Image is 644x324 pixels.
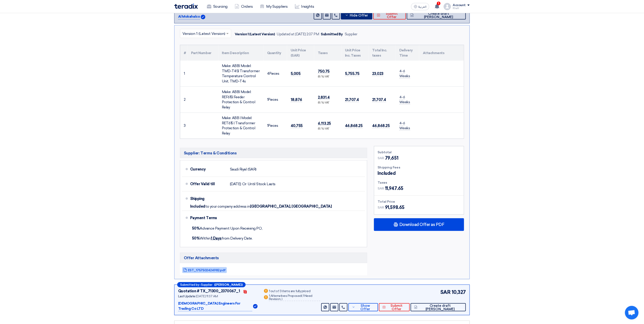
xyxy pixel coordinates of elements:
span: SAR [440,288,451,296]
div: Open chat [625,306,639,319]
div: Total Price [378,199,460,204]
button: Create draft [PERSON_NAME] [407,11,466,19]
span: 21,707.4 [345,97,359,102]
div: Saudi Riyal (SAR) [230,165,256,174]
span: Download Offer as PDF [399,223,444,227]
img: profile_test.png [444,3,451,10]
span: 6,113.25 [318,121,331,126]
span: [DATE] 11:37 AM [196,294,218,298]
span: Supplier [201,283,212,286]
b: ([PERSON_NAME]) [214,283,243,286]
span: Until Stock Lasts [248,182,275,186]
th: Item Description [218,45,263,61]
span: SAR [378,186,384,191]
span: ( [302,294,302,298]
strong: 50% [192,236,200,240]
div: Offer Valid till [190,179,226,190]
div: Version 1 (Latest Version) [235,32,275,37]
p: Al Mokahalco [178,14,200,19]
div: Make: ABB| Model: REF615| Feeder Protection & Control Relay [222,89,260,110]
div: Updated at [DATE] 2:07 PM [277,32,319,37]
span: Hide Offer [350,14,368,17]
th: Taxes [314,45,341,61]
div: Quotation # TX_71300_2370067_1 [178,288,240,294]
span: Create draft [PERSON_NAME] [419,304,462,311]
th: Quantity [263,45,287,61]
img: Verified Account [253,304,258,309]
div: Currency [190,164,226,175]
th: # [180,45,187,61]
td: 1 [180,61,187,87]
span: 18,876 [291,97,302,102]
h5: Supplier: Terms & Conditions [180,148,367,158]
button: Submit Offer [379,303,410,311]
span: [DATE] [230,182,241,186]
div: Payment Terms [190,213,360,223]
div: (15 %) VAT [318,101,338,105]
div: Make: ABB | Model: RET615 | Transformer Protection & Control Relay [222,115,260,136]
span: 11,947.65 [385,185,403,192]
span: 46,868.25 [345,123,363,128]
span: 23,023 [372,71,383,76]
button: العربية [411,3,429,10]
span: Submit Offer [387,304,406,311]
th: Attachments [419,45,464,61]
div: – [177,282,246,287]
div: Account [453,3,466,7]
p: [DEMOGRAPHIC_DATA] Engineers For Trading Co LTD [178,301,252,311]
img: Verified Account [201,15,205,19]
span: 2,831.4 [318,95,330,100]
div: Shipping [190,193,226,204]
span: [GEOGRAPHIC_DATA], [GEOGRAPHIC_DATA] [250,204,332,209]
div: Shipping Fees [378,165,460,170]
span: 79,651 [385,155,398,161]
td: Pieces [263,61,287,87]
span: Submitted by [180,283,199,286]
button: Hide Offer [341,11,372,19]
span: Included [190,204,205,209]
u: 1 Days [211,236,222,240]
th: Part Number [187,45,218,61]
span: ) [282,297,282,301]
th: Total Inc. taxes [369,45,396,61]
span: EST_1757502424982.pdf [188,269,226,272]
div: (15 %) VAT [318,127,338,131]
span: 750.75 [318,69,330,74]
span: Submit Offer [381,12,402,19]
span: Within from Delivery Date. [192,236,253,240]
span: 10,327 [452,288,466,296]
button: Show Offer [348,303,378,311]
button: Submit Offer [373,11,406,19]
div: Taxes [378,180,460,185]
span: Or [242,182,247,186]
a: Orders [231,2,256,12]
button: Create draft [PERSON_NAME] [411,303,466,311]
span: 1 [437,2,441,5]
span: 40,755 [291,123,303,128]
span: 1 [267,124,268,128]
span: 1 [267,98,268,102]
div: Khalil [453,7,470,10]
div: (15 %) VAT [318,75,338,79]
img: Teradix logo [174,4,198,9]
span: 4-6 Weeks [399,69,410,79]
a: Insights [291,2,318,12]
span: 91,598.65 [385,204,405,211]
td: Pieces [263,87,287,113]
span: 4-6 Weeks [399,121,410,131]
span: 46,868.25 [372,123,390,128]
div: Supplier [345,32,357,37]
span: to your company address in [205,204,250,209]
span: SAR [378,156,384,161]
a: Sourcing [203,2,231,12]
span: SAR [378,205,384,210]
a: EST_1757502424982.pdf [182,267,227,273]
span: Included [378,170,396,177]
span: 4 [267,72,269,76]
span: Show Offer [356,304,374,311]
div: Make: ABB| Model: TMD-T4S| Transformer Temperature Control Unit, TMD-T4s [222,63,260,84]
strong: 50% [192,226,200,230]
td: Pieces [263,113,287,139]
td: 3 [180,113,187,139]
td: 2 [180,87,187,113]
